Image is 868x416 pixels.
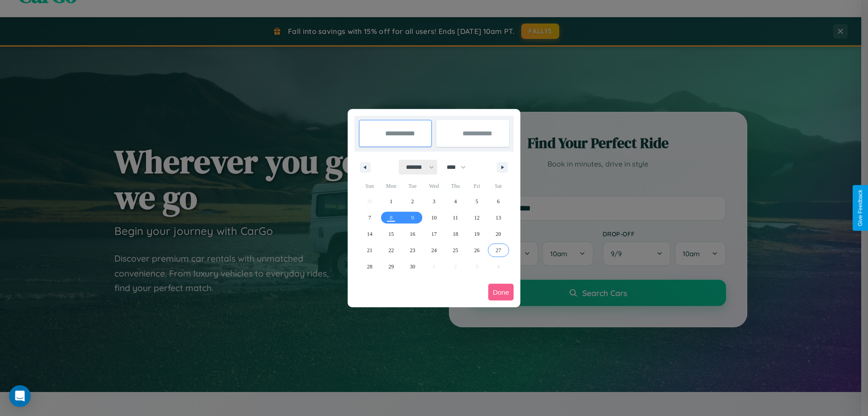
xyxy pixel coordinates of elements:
button: 29 [380,258,401,275]
button: 21 [359,242,380,258]
span: 11 [453,210,458,226]
button: 4 [445,193,466,210]
button: 13 [488,210,509,226]
button: 5 [466,193,487,210]
span: 28 [367,258,373,275]
span: 19 [474,226,480,242]
span: 20 [495,226,501,242]
span: 21 [367,242,373,258]
span: Thu [445,179,466,193]
span: 27 [495,242,501,258]
span: 1 [390,193,392,210]
span: 25 [453,242,458,258]
span: 15 [388,226,394,242]
button: 28 [359,258,380,275]
button: 11 [445,210,466,226]
button: 10 [423,210,444,226]
span: 14 [367,226,373,242]
span: 22 [388,242,394,258]
button: 9 [402,210,423,226]
span: 2 [411,193,414,210]
span: 10 [431,210,437,226]
button: 17 [423,226,444,242]
button: Done [488,284,514,301]
span: 16 [410,226,415,242]
span: 24 [431,242,437,258]
span: Fri [466,179,487,193]
div: Give Feedback [857,190,863,226]
button: 25 [445,242,466,258]
span: 12 [474,210,480,226]
button: 19 [466,226,487,242]
button: 14 [359,226,380,242]
button: 27 [488,242,509,258]
button: 23 [402,242,423,258]
span: Sun [359,179,380,193]
span: 7 [368,210,371,226]
button: 22 [380,242,401,258]
button: 20 [488,226,509,242]
div: Open Intercom Messenger [9,385,31,407]
button: 15 [380,226,401,242]
button: 8 [380,210,401,226]
button: 16 [402,226,423,242]
span: 9 [411,210,414,226]
span: 17 [431,226,437,242]
button: 18 [445,226,466,242]
span: Sat [488,179,509,193]
span: 4 [454,193,457,210]
span: 5 [476,193,478,210]
span: Mon [380,179,401,193]
span: 26 [474,242,480,258]
button: 6 [488,193,509,210]
span: 30 [410,258,415,275]
span: 13 [495,210,501,226]
button: 24 [423,242,444,258]
span: 29 [388,258,394,275]
span: 18 [453,226,458,242]
button: 1 [380,193,401,210]
span: 23 [410,242,415,258]
button: 12 [466,210,487,226]
span: Wed [423,179,444,193]
button: 26 [466,242,487,258]
button: 7 [359,210,380,226]
button: 30 [402,258,423,275]
span: 6 [497,193,500,210]
span: Tue [402,179,423,193]
button: 2 [402,193,423,210]
span: 8 [390,210,392,226]
span: 3 [433,193,435,210]
button: 3 [423,193,444,210]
